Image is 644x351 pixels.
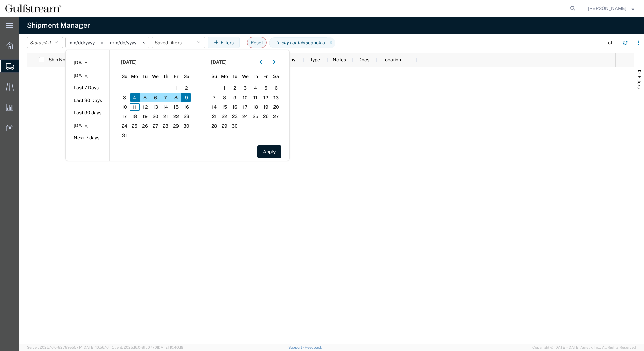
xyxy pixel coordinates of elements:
span: 17 [240,103,250,111]
span: Ship No. [49,57,66,62]
span: 29 [219,122,230,130]
span: 14 [209,103,220,111]
span: 24 [240,112,250,120]
button: [PERSON_NAME] [588,4,635,12]
span: Sa [181,73,192,80]
span: 4 [130,93,140,102]
span: 26 [140,122,150,130]
button: Apply [257,145,281,158]
input: Not set [66,37,107,48]
span: 25 [250,112,261,120]
li: [DATE] [66,69,109,82]
span: 3 [240,84,250,92]
span: 5 [261,84,271,92]
span: All [45,40,51,45]
span: 24 [119,122,130,130]
span: Josh Roberts [588,5,626,12]
span: 8 [171,93,181,102]
span: 28 [209,122,220,130]
span: Su [209,73,220,80]
span: Tu [230,73,240,80]
span: 22 [171,112,181,120]
span: 4 [250,84,261,92]
span: 8 [219,93,230,102]
span: To city contains cahokia [269,37,327,48]
span: 6 [150,93,161,102]
a: Support [288,345,305,349]
span: 1 [219,84,230,92]
span: 16 [181,103,192,111]
span: Location [382,57,401,62]
span: 29 [171,122,181,130]
li: Last 7 Days [66,82,109,94]
img: logo [5,3,62,13]
button: Reset [247,37,267,48]
span: 17 [119,112,130,120]
span: 27 [150,122,161,130]
span: Copyright © [DATE]-[DATE] Agistix Inc., All Rights Reserved [532,345,636,350]
span: 3 [119,93,130,102]
span: 14 [161,103,171,111]
span: 11 [250,93,261,102]
div: - of - [606,39,618,46]
span: 30 [181,122,192,130]
span: Su [119,73,130,80]
span: 2 [181,84,192,92]
span: Docs [358,57,369,62]
li: [DATE] [66,57,109,69]
li: Last 30 Days [66,94,109,107]
span: 16 [230,103,240,111]
span: 18 [130,112,140,120]
button: Saved filters [152,37,205,48]
button: Filters [208,37,240,48]
span: 15 [219,103,230,111]
span: 10 [240,93,250,102]
span: Mo [130,73,140,80]
span: We [150,73,161,80]
span: 23 [230,112,240,120]
span: [DATE] 10:56:16 [83,345,109,349]
span: We [240,73,250,80]
li: [DATE] [66,119,109,132]
span: Notes [333,57,346,62]
span: Fr [171,73,181,80]
span: 1 [171,84,181,92]
span: Th [250,73,261,80]
span: 7 [161,93,171,102]
span: Filters [637,76,642,89]
span: 23 [181,112,192,120]
span: 20 [271,103,281,111]
span: 13 [271,93,281,102]
span: 12 [140,103,150,111]
span: [DATE] [211,59,227,66]
span: 13 [150,103,161,111]
span: 10 [119,103,130,111]
span: 20 [150,112,161,120]
span: 6 [271,84,281,92]
i: To city contains [276,39,308,46]
span: Sa [271,73,281,80]
span: 21 [209,112,220,120]
span: 31 [119,131,130,139]
span: 28 [161,122,171,130]
span: 30 [230,122,240,130]
span: 19 [140,112,150,120]
span: [DATE] [121,59,137,66]
input: Not set [107,37,149,48]
h4: Shipment Manager [27,17,90,34]
span: 15 [171,103,181,111]
span: 21 [161,112,171,120]
li: Next 7 days [66,132,109,144]
span: 9 [230,93,240,102]
span: 9 [181,93,192,102]
span: 19 [261,103,271,111]
span: 26 [261,112,271,120]
span: [DATE] 10:40:19 [157,345,183,349]
span: Type [310,57,320,62]
span: 25 [130,122,140,130]
span: Mo [219,73,230,80]
button: Status:All [27,37,63,48]
span: Th [161,73,171,80]
span: 22 [219,112,230,120]
span: 12 [261,93,271,102]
